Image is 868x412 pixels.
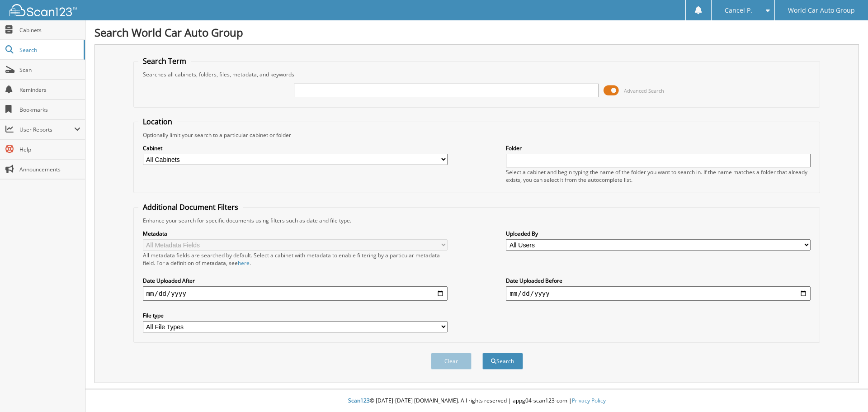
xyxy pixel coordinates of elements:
span: User Reports [19,126,74,133]
label: Date Uploaded Before [506,277,811,284]
div: © [DATE]-[DATE] [DOMAIN_NAME]. All rights reserved | appg04-scan123-com | [85,390,868,412]
div: Searches all cabinets, folders, files, metadata, and keywords [138,71,816,78]
label: Date Uploaded After [143,277,448,284]
a: Privacy Policy [572,397,606,404]
label: Uploaded By [506,230,811,237]
span: Scan [19,66,80,74]
span: Cabinets [19,26,80,34]
label: Cabinet [143,144,448,152]
a: here [238,259,250,267]
span: Bookmarks [19,106,80,114]
h1: Search World Car Auto Group [94,25,859,40]
span: World Car Auto Group [788,8,855,13]
label: Metadata [143,230,448,237]
span: Cancel P. [725,8,752,13]
legend: Location [138,117,177,127]
span: Advanced Search [624,87,664,94]
span: Help [19,146,80,153]
button: Search [482,353,523,369]
input: end [506,286,811,301]
label: File type [143,312,448,319]
legend: Additional Document Filters [138,202,243,212]
label: Folder [506,144,811,152]
input: start [143,286,448,301]
span: Scan123 [348,397,370,404]
legend: Search Term [138,56,191,66]
div: Select a cabinet and begin typing the name of the folder you want to search in. If the name match... [506,168,811,184]
div: All metadata fields are searched by default. Select a cabinet with metadata to enable filtering b... [143,251,448,267]
div: Optionally limit your search to a particular cabinet or folder [138,131,816,139]
img: scan123-logo-white.svg [9,4,77,16]
span: Search [19,46,79,54]
span: Announcements [19,166,80,173]
span: Reminders [19,86,80,94]
div: Enhance your search for specific documents using filters such as date and file type. [138,217,816,224]
button: Clear [431,353,472,369]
